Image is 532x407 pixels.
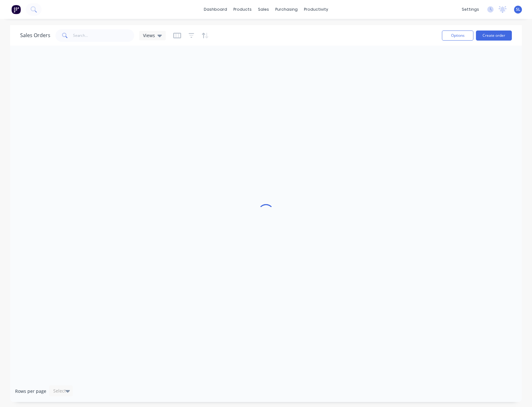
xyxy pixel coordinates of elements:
[476,31,512,41] button: Create order
[53,388,70,394] div: Select...
[15,388,46,394] span: Rows per page
[459,5,482,14] div: settings
[73,29,134,42] input: Search...
[20,32,50,38] h1: Sales Orders
[516,7,520,12] span: SL
[255,5,272,14] div: sales
[442,31,473,41] button: Options
[201,5,230,14] a: dashboard
[272,5,301,14] div: purchasing
[11,5,21,14] img: Factory
[230,5,255,14] div: products
[143,32,155,39] span: Views
[301,5,331,14] div: productivity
